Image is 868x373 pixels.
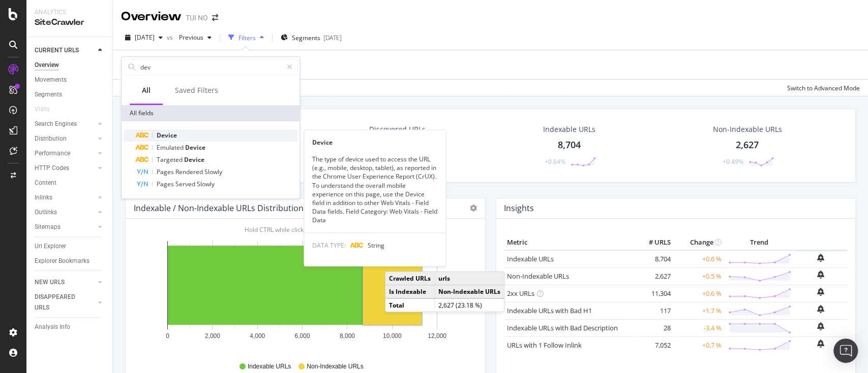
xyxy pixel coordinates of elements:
[35,322,70,332] div: Analysis Info
[673,302,724,319] td: +1.7 %
[205,332,220,340] text: 2,000
[833,338,858,363] div: Open Intercom Messenger
[35,256,89,266] div: Explorer Bookmarks
[248,362,291,371] span: Indexable URLs
[212,14,218,21] div: arrow-right-arrow-left
[134,203,304,213] div: Indexable / Non-Indexable URLs Distribution
[35,104,50,115] div: Visits
[204,167,222,176] span: Slowly
[35,207,57,218] div: Outlinks
[633,267,673,285] td: 2,627
[35,75,105,85] a: Movements
[35,163,69,174] div: HTTP Codes
[507,289,534,298] a: 2xx URLs
[633,336,673,354] td: 7,052
[35,148,95,159] a: Performance
[35,192,52,203] div: Inlinks
[435,285,504,298] td: Non-Indexable URLs
[35,277,95,288] a: NEW URLS
[504,201,534,215] h4: Insights
[35,119,77,129] div: Search Engines
[385,285,435,298] td: Is Indexable
[673,285,724,302] td: +0.6 %
[35,17,104,28] div: SiteCrawler
[35,222,61,232] div: Sitemaps
[35,133,95,144] a: Distribution
[304,155,445,224] div: The type of device used to access the URL (e.g., mobile, desktop, tablet), as reported in the Chr...
[157,180,175,188] span: Pages
[175,85,218,95] div: Saved Filters
[121,8,182,25] div: Overview
[35,163,95,174] a: HTTP Codes
[184,155,204,164] span: Device
[294,332,310,340] text: 6,000
[633,319,673,336] td: 28
[157,143,185,152] span: Emulated
[673,267,724,285] td: +0.5 %
[139,59,282,75] input: Search by field name
[157,131,177,140] span: Device
[507,254,554,263] a: Indexable URLs
[736,139,759,152] div: 2,627
[787,84,860,92] div: Switch to Advanced Mode
[35,292,86,313] div: DISAPPEARED URLS
[157,155,184,164] span: Targeted
[673,250,724,268] td: +0.6 %
[817,270,824,279] div: bell-plus
[35,45,79,56] div: CURRENT URLS
[35,178,105,188] a: Content
[633,285,673,302] td: 11,304
[435,272,504,285] td: urls
[35,60,59,71] div: Overview
[470,205,477,212] div: gear
[673,319,724,336] td: -3.4 %
[712,124,782,134] div: Non-Indexable URLs
[428,332,446,340] text: 12,000
[504,235,633,250] th: Metric
[35,75,67,85] div: Movements
[507,306,592,315] a: Indexable URLs with Bad H1
[35,322,105,332] a: Analysis Info
[633,302,673,319] td: 117
[724,235,794,250] th: Trend
[238,33,256,42] div: Filters
[312,241,346,250] span: DATA TYPE:
[673,235,724,250] th: Change
[340,332,355,340] text: 8,000
[35,207,95,218] a: Outlinks
[167,33,175,42] span: vs
[543,124,595,134] div: Indexable URLs
[35,148,70,159] div: Performance
[292,33,320,42] span: Segments
[673,336,724,354] td: +0.7 %
[817,340,824,348] div: bell-plus
[723,157,743,166] div: +0.49%
[507,323,618,332] a: Indexable URLs with Bad Description
[817,322,824,330] div: bell-plus
[35,89,105,100] a: Segments
[558,139,581,152] div: 8,704
[35,222,95,232] a: Sitemaps
[369,124,426,134] div: Discovered URLs
[175,33,203,42] span: Previous
[157,167,175,176] span: Pages
[250,332,265,340] text: 4,000
[383,332,402,340] text: 10,000
[35,241,66,252] div: Url Explorer
[633,250,673,268] td: 8,704
[304,138,445,147] div: Device
[385,272,435,285] td: Crawled URLs
[186,13,208,23] div: TUI NO
[817,305,824,313] div: bell-plus
[35,104,60,115] a: Visits
[507,272,569,281] a: Non-Indexable URLs
[783,80,860,96] button: Switch to Advanced Mode
[135,33,155,42] span: 2025 Sep. 16th
[35,60,105,71] a: Overview
[385,298,435,312] td: Total
[166,332,169,340] text: 0
[817,288,824,296] div: bell-plus
[175,167,204,176] span: Rendered
[175,29,216,46] button: Previous
[142,85,151,95] div: All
